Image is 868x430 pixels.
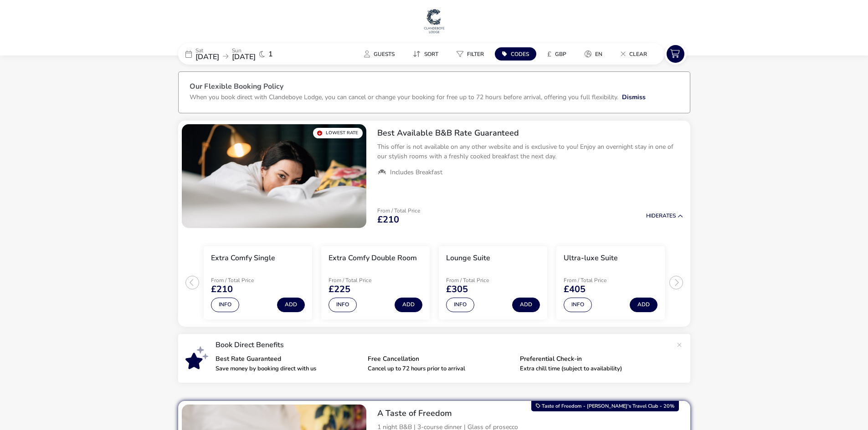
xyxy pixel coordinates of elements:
p: Cancel up to 72 hours prior to arrival [368,366,513,372]
h3: Lounge Suite [446,253,490,263]
button: Info [211,298,239,312]
span: Taste of Freedom - [PERSON_NAME]'s Travel Club - 20% [542,403,674,410]
p: Preferential Check-in [520,356,665,362]
span: £210 [377,215,399,224]
button: Add [395,298,422,312]
button: Clear [613,47,654,61]
span: Codes [511,51,529,58]
h3: Ultra-luxe Suite [564,253,618,263]
p: Book Direct Benefits [216,341,672,349]
naf-pibe-menu-bar-item: Clear [613,47,658,61]
h3: Our Flexible Booking Policy [190,83,679,92]
span: £225 [329,285,350,294]
button: Info [329,298,357,312]
button: Filter [449,47,491,61]
span: Includes Breakfast [390,168,442,177]
h2: Best Available B&B Rate Guaranteed [377,128,683,138]
p: This offer is not available on any other website and is exclusive to you! Enjoy an overnight stay... [377,142,683,161]
span: Hide [646,212,659,219]
swiper-slide: 1 / 1 [182,124,366,228]
span: £210 [211,285,233,294]
swiper-slide: 2 / 4 [317,243,434,323]
h2: A Taste of Freedom [377,408,683,419]
p: Save money by booking direct with us [216,366,360,372]
p: Best Rate Guaranteed [216,356,360,362]
span: Filter [467,51,484,58]
span: [DATE] [195,52,219,62]
span: £405 [564,285,586,294]
span: £305 [446,285,468,294]
img: Main Website [423,7,446,35]
naf-pibe-menu-bar-item: Codes [495,47,540,61]
span: en [595,51,602,58]
button: Guests [357,47,402,61]
p: From / Total Price [329,278,393,283]
p: From / Total Price [564,278,628,283]
p: Sat [195,48,219,53]
naf-pibe-menu-bar-item: Filter [449,47,495,61]
p: From / Total Price [377,208,420,213]
span: 1 [268,51,273,58]
button: Add [512,298,540,312]
button: £GBP [540,47,574,61]
h3: Extra Comfy Double Room [329,253,417,263]
p: Free Cancellation [368,356,513,362]
button: Codes [495,47,536,61]
div: Lowest Rate [313,128,363,138]
swiper-slide: 4 / 4 [552,243,669,323]
div: Sat[DATE]Sun[DATE]1 [178,43,315,65]
button: Sort [406,47,446,61]
p: When you book direct with Clandeboye Lodge, you can cancel or change your booking for free up to ... [190,93,618,101]
h3: Extra Comfy Single [211,253,275,263]
button: Add [277,298,305,312]
span: Clear [629,51,647,58]
p: Extra chill time (subject to availability) [520,366,665,372]
span: [DATE] [232,52,256,62]
button: HideRates [646,213,683,219]
swiper-slide: 3 / 4 [434,243,552,323]
p: Sun [232,48,256,53]
button: Info [564,298,592,312]
i: £ [547,50,551,59]
p: From / Total Price [211,278,276,283]
button: Info [446,298,474,312]
button: en [577,47,610,61]
naf-pibe-menu-bar-item: en [577,47,613,61]
p: From / Total Price [446,278,511,283]
span: GBP [555,51,566,58]
div: Best Available B&B Rate GuaranteedThis offer is not available on any other website and is exclusi... [370,121,690,184]
naf-pibe-menu-bar-item: £GBP [540,47,577,61]
span: Guests [374,51,395,58]
naf-pibe-menu-bar-item: Guests [357,47,406,61]
button: Add [630,298,657,312]
swiper-slide: 1 / 4 [199,243,317,323]
naf-pibe-menu-bar-item: Sort [406,47,449,61]
button: Dismiss [622,92,646,102]
span: Sort [424,51,438,58]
